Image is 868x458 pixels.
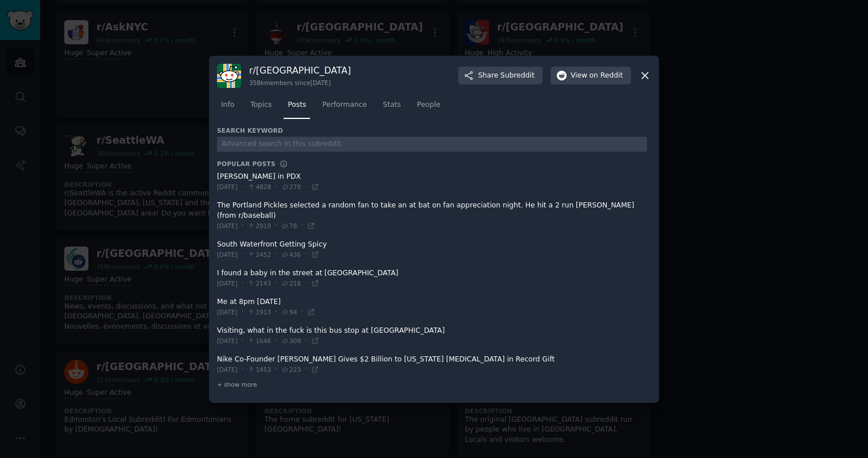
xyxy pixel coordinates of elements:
[305,336,307,346] span: ·
[247,308,271,316] span: 1913
[281,365,301,374] span: 223
[301,221,303,231] span: ·
[247,279,271,287] span: 2143
[571,71,623,81] span: View
[217,380,257,388] span: + show more
[501,71,534,81] span: Subreddit
[305,182,307,193] span: ·
[275,336,277,346] span: ·
[221,100,234,110] span: Info
[281,279,301,287] span: 218
[379,96,405,120] a: Stats
[242,364,244,375] span: ·
[305,364,307,375] span: ·
[247,183,271,191] span: 4828
[217,126,283,134] h3: Search Keyword
[275,221,277,231] span: ·
[288,100,306,110] span: Posts
[551,67,631,85] button: Viewon Reddit
[249,79,351,87] div: 358k members since [DATE]
[242,249,244,260] span: ·
[458,67,542,85] button: ShareSubreddit
[242,307,244,317] span: ·
[217,96,238,120] a: Info
[217,337,238,345] span: [DATE]
[217,365,238,374] span: [DATE]
[275,278,277,288] span: ·
[217,308,238,316] span: [DATE]
[217,160,276,168] h3: Popular Posts
[281,251,301,259] span: 436
[478,71,534,81] span: Share
[284,96,310,120] a: Posts
[217,279,238,287] span: [DATE]
[217,137,647,152] input: Advanced search in this subreddit
[281,222,297,230] span: 78
[305,278,307,288] span: ·
[217,183,238,191] span: [DATE]
[275,307,277,317] span: ·
[417,100,440,110] span: People
[247,337,271,345] span: 1646
[217,64,241,88] img: Portland
[383,100,401,110] span: Stats
[242,278,244,288] span: ·
[305,249,307,260] span: ·
[249,64,351,76] h3: r/ [GEOGRAPHIC_DATA]
[242,336,244,346] span: ·
[275,182,277,193] span: ·
[281,337,301,345] span: 308
[318,96,371,120] a: Performance
[281,183,301,191] span: 278
[247,251,271,259] span: 2452
[247,365,271,374] span: 1453
[217,251,238,259] span: [DATE]
[246,96,276,120] a: Topics
[217,222,238,230] span: [DATE]
[275,249,277,260] span: ·
[281,308,297,316] span: 94
[301,307,303,317] span: ·
[275,364,277,375] span: ·
[590,71,623,81] span: on Reddit
[322,100,367,110] span: Performance
[413,96,444,120] a: People
[250,100,272,110] span: Topics
[247,222,271,230] span: 2919
[242,182,244,193] span: ·
[242,221,244,231] span: ·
